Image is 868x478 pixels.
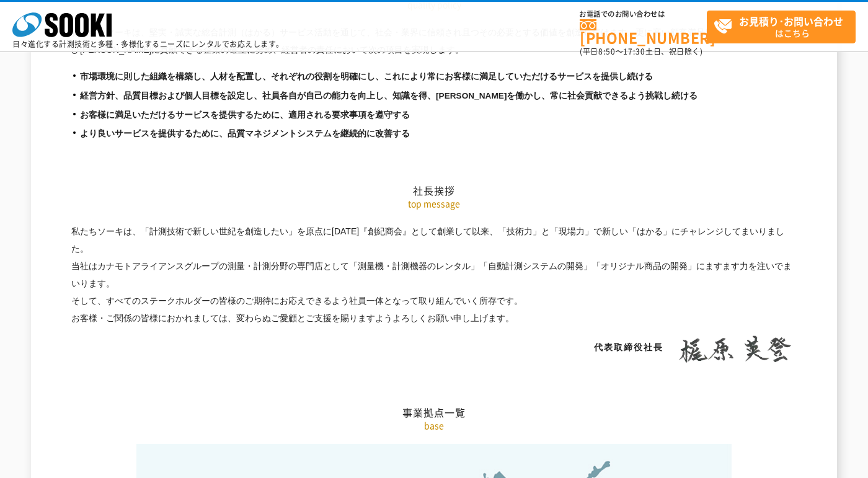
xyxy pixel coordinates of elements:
[71,197,797,210] p: top message
[714,11,855,42] span: はこちら
[580,19,707,45] a: [PHONE_NUMBER]
[71,90,797,103] li: 経営方針、品質目標および個人目標を設定し、社員各自が自己の能力を向上し、知識を得、[PERSON_NAME]を働かし、常に社会貢献できるよう挑戦し続ける
[12,40,284,48] p: 日々進化する計測技術と多種・多様化するニーズにレンタルでお応えします。
[71,282,797,419] h2: 事業拠点一覧
[707,11,856,43] a: お見積り･お問い合わせはこちら
[580,11,707,18] span: お電話でのお問い合わせは
[71,71,797,84] li: 市場環境に則した組織を構築し、人材を配置し、それぞれの役割を明確にし、これにより常にお客様に満足していただけるサービスを提供し続ける
[71,223,797,327] p: 私たちソーキは、「計測技術で新しい世紀を創造したい」を原点に[DATE]『創紀商会』として創業して以来、「技術力」と「現場力」で新しい「はかる」にチャレンジしてまいりました。 当社はカナモトアラ...
[71,419,797,432] p: base
[71,109,797,122] li: お客様に満足いただけるサービスを提供するために、適用される要求事項を遵守する
[623,46,645,57] span: 17:30
[594,342,663,352] span: 代表取締役社長
[580,46,702,57] span: (平日 ～ 土日、祝日除く)
[598,46,616,57] span: 8:50
[673,335,797,363] img: 梶原 英登
[71,128,797,141] li: より良いサービスを提供するために、品質マネジメントシステムを継続的に改善する
[71,60,797,197] h2: 社長挨拶
[739,14,843,29] strong: お見積り･お問い合わせ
